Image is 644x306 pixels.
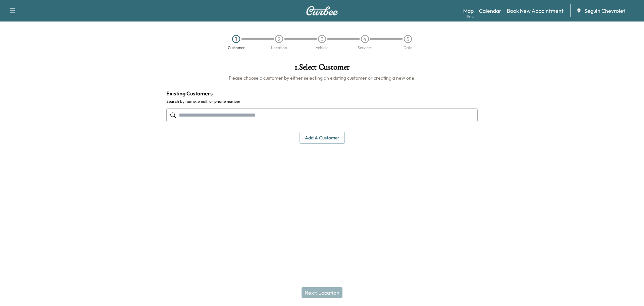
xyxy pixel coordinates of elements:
div: 3 [318,35,326,43]
div: 2 [275,35,283,43]
div: Vehicle [316,46,328,50]
div: Services [358,46,372,50]
div: Beta [467,14,474,19]
div: 5 [404,35,412,43]
div: 4 [361,35,369,43]
label: Search by name, email, or phone number [166,99,478,104]
span: Seguin Chevrolet [584,7,625,15]
img: Curbee Logo [306,6,338,15]
div: Date [404,46,412,50]
h6: Please choose a customer by either selecting an existing customer or creating a new one. [166,75,478,81]
div: Location [271,46,287,50]
a: MapBeta [463,7,474,15]
a: Book New Appointment [507,7,563,15]
a: Calendar [479,7,501,15]
div: 1 [232,35,240,43]
div: Customer [228,46,245,50]
h4: Existing Customers [166,89,478,97]
h1: 1 . Select Customer [166,63,478,75]
button: Add a customer [300,132,345,144]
